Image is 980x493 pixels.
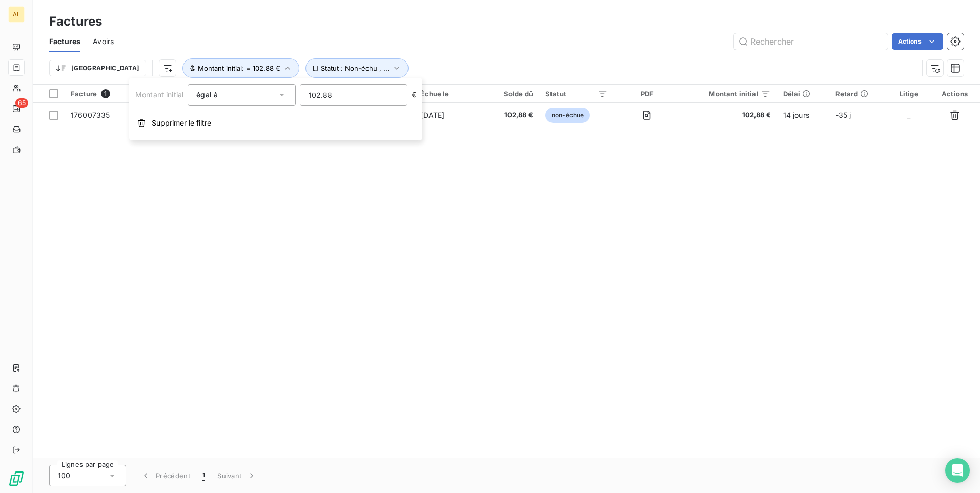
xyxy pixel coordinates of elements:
[198,64,280,72] span: Montant initial : = 102.88 €
[8,470,25,487] img: Logo LeanPay
[135,84,416,106] div: €
[414,103,484,128] td: [DATE]
[545,108,590,123] span: non-échue
[545,90,608,98] div: Statut
[196,465,211,486] button: 1
[420,90,478,98] div: Échue le
[15,98,28,108] span: 65
[129,112,422,134] button: Supprimer le filtre
[211,465,263,486] button: Suivant
[491,110,533,120] span: 102,88 €
[783,90,823,98] div: Délai
[182,58,299,78] button: Montant initial: = 102.88 €
[894,90,923,98] div: Litige
[49,60,146,76] button: [GEOGRAPHIC_DATA]
[196,90,218,99] span: égal à
[305,58,409,78] button: Statut : Non-échu , ...
[152,118,211,128] span: Supprimer le filtre
[892,33,943,50] button: Actions
[734,33,888,50] input: Rechercher
[686,110,770,120] span: 102,88 €
[8,100,24,117] a: 65
[49,36,80,47] span: Factures
[935,90,974,98] div: Actions
[620,90,673,98] div: PDF
[491,90,533,98] div: Solde dû
[49,12,102,31] h3: Factures
[93,36,114,47] span: Avoirs
[835,111,851,119] span: -35 j
[945,458,970,483] div: Open Intercom Messenger
[71,111,110,119] span: 176007335
[71,90,97,98] span: Facture
[101,89,110,98] span: 1
[202,470,205,481] span: 1
[907,111,910,119] span: _
[777,103,829,128] td: 14 jours
[8,6,25,23] div: AL
[58,470,70,481] span: 100
[835,90,882,98] div: Retard
[686,90,770,98] div: Montant initial
[135,90,183,99] span: Montant initial
[134,465,196,486] button: Précédent
[321,64,390,72] span: Statut : Non-échu , ...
